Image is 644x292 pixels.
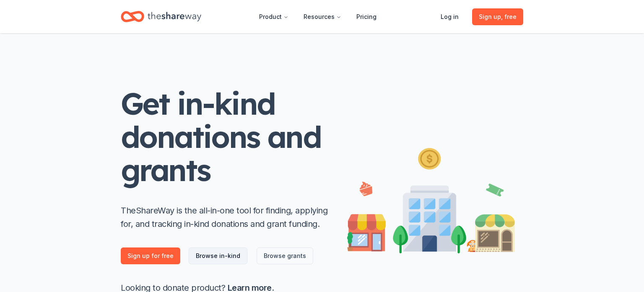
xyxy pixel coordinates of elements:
[472,8,523,25] a: Sign up, free
[189,247,247,264] a: Browse in-kind
[257,247,313,264] a: Browse grants
[297,8,348,25] button: Resources
[121,247,180,264] a: Sign up for free
[121,7,201,26] a: Home
[252,8,295,25] button: Product
[121,204,330,231] p: TheShareWay is the all-in-one tool for finding, applying for, and tracking in-kind donations and ...
[252,7,383,26] nav: Main
[121,87,330,187] h1: Get in-kind donations and grants
[347,145,515,253] img: Illustration for landing page
[434,8,465,25] a: Log in
[479,12,517,22] span: Sign up
[350,8,383,25] a: Pricing
[501,13,517,20] span: , free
